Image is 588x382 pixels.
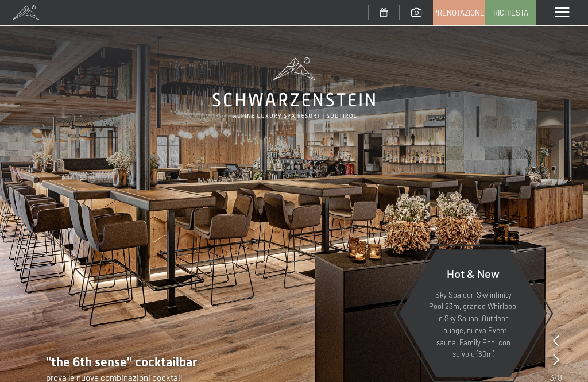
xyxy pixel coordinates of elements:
p: Sky Spa con Sky infinity Pool 23m, grande Whirlpool e Sky Sauna, Outdoor Lounge, nuova Event saun... [427,289,519,361]
a: Richiesta [485,1,536,25]
span: Prenotazione [433,7,485,18]
a: Prenotazione [434,1,484,25]
a: Hot & New Sky Spa con Sky infinity Pool 23m, grande Whirlpool e Sky Sauna, Outdoor Lounge, nuova ... [399,249,548,378]
span: Hot & New [447,267,500,280]
span: "the 6th sense" cocktailbar [46,355,197,369]
span: Richiesta [493,7,528,18]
